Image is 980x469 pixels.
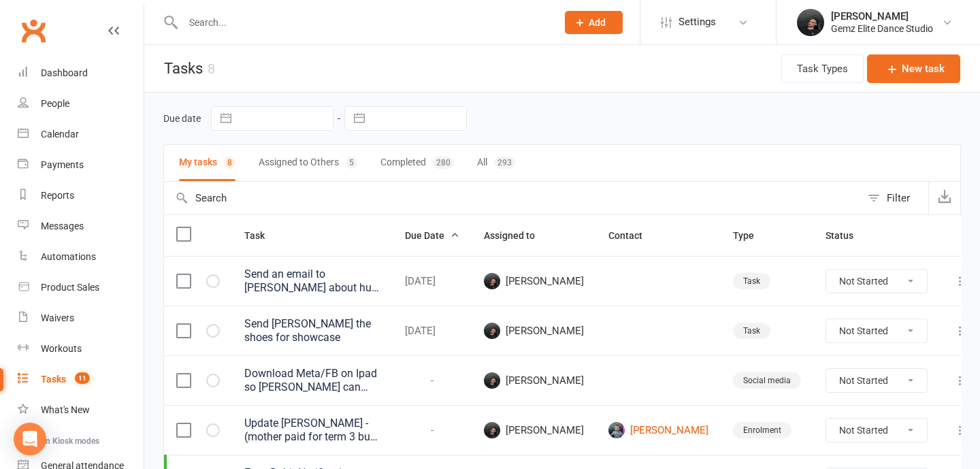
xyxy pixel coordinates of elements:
div: 5 [346,157,357,169]
a: What's New [18,395,144,425]
div: [PERSON_NAME] [831,10,933,22]
a: People [18,88,144,119]
div: Waivers [41,312,74,323]
button: Status [826,227,868,244]
div: 8 [224,157,235,169]
div: People [41,98,69,109]
div: Open Intercom Messenger [14,423,46,455]
h1: Tasks [144,45,215,92]
span: Due Date [405,230,459,241]
button: Task [244,227,280,244]
div: - [405,375,459,387]
button: Add [565,11,623,34]
div: Gemz Elite Dance Studio [831,22,933,35]
span: Type [733,230,769,241]
span: Contact [608,230,657,241]
div: Filter [887,190,910,206]
div: Tasks [41,374,66,385]
a: Workouts [18,334,144,364]
div: Update [PERSON_NAME] - (mother paid for term 3 but didn't attend any classes) - She requested to ... [244,417,380,444]
span: Status [826,230,868,241]
div: Task [733,323,770,339]
span: Settings [679,7,716,37]
button: New task [867,54,960,83]
a: Product Sales [18,272,144,303]
img: Zara Packenas [484,422,500,438]
div: Send an email to [PERSON_NAME] about hula hoops [244,268,380,295]
div: Send [PERSON_NAME] the shoes for showcase [244,317,380,344]
div: - [405,425,459,436]
div: Calendar [41,129,79,140]
img: Zara Packenas [484,372,500,389]
img: thumb_image1739337055.png [797,9,824,36]
a: Payments [18,150,144,180]
div: Automations [41,251,96,262]
a: Automations [18,242,144,272]
div: Dashboard [41,67,88,78]
input: Search... [179,13,547,32]
div: Workouts [41,343,82,354]
span: [PERSON_NAME] [484,273,584,289]
a: Tasks 11 [18,364,144,395]
button: Completed280 [380,145,454,181]
button: Type [733,227,769,244]
a: [PERSON_NAME] [608,422,708,438]
div: [DATE] [405,325,459,337]
a: Dashboard [18,58,144,88]
span: 11 [75,372,90,384]
label: Due date [163,113,201,124]
span: Add [589,17,606,28]
div: 293 [494,157,515,169]
div: Product Sales [41,282,99,293]
span: Task [244,230,280,241]
button: Contact [608,227,657,244]
a: Clubworx [16,14,50,48]
span: [PERSON_NAME] [484,422,584,438]
button: Task Types [781,54,864,83]
a: Reports [18,180,144,211]
div: Social media [733,372,801,389]
div: Task [733,273,770,289]
span: [PERSON_NAME] [484,323,584,339]
img: Zara Packenas [484,273,500,289]
button: Due Date [405,227,459,244]
button: Filter [861,182,928,214]
div: Enrolment [733,422,791,438]
div: 8 [208,61,215,77]
div: 280 [433,157,454,169]
div: Reports [41,190,74,201]
button: Assigned to Others5 [259,145,357,181]
div: [DATE] [405,276,459,287]
div: Messages [41,221,84,231]
div: Payments [41,159,84,170]
a: Waivers [18,303,144,334]
img: Zara Packenas [484,323,500,339]
img: Ella Clarkson [608,422,625,438]
a: Messages [18,211,144,242]
button: My tasks8 [179,145,235,181]
span: [PERSON_NAME] [484,372,584,389]
span: Assigned to [484,230,550,241]
div: What's New [41,404,90,415]
div: Download Meta/FB on Ipad so [PERSON_NAME] can respond to inquiries [244,367,380,394]
a: Calendar [18,119,144,150]
button: All293 [477,145,515,181]
input: Search [164,182,861,214]
button: Assigned to [484,227,550,244]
